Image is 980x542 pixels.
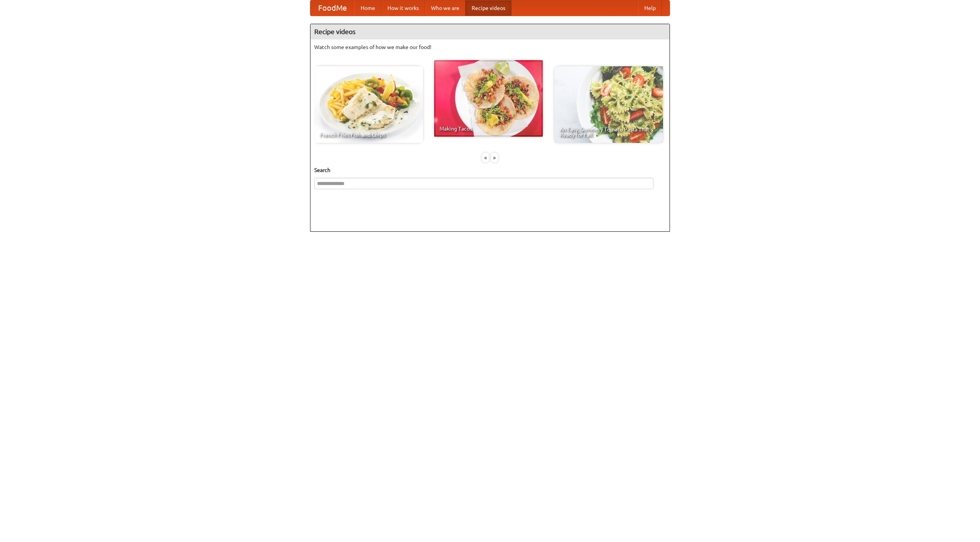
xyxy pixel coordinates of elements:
[314,166,666,174] h5: Search
[425,0,465,16] a: Who we are
[560,127,658,138] span: An Easy, Summery Tomato Pasta That's Ready for Fall
[320,132,418,138] span: French Fries Fish and Chips
[439,126,537,131] span: Making Tacos
[354,0,381,16] a: Home
[310,0,354,16] a: FoodMe
[434,60,543,137] a: Making Tacos
[314,66,423,143] a: French Fries Fish and Chips
[638,0,662,16] a: Help
[465,0,511,16] a: Recipe videos
[381,0,425,16] a: How it works
[554,66,663,143] a: An Easy, Summery Tomato Pasta That's Ready for Fall
[482,153,489,162] div: «
[310,24,670,39] h4: Recipe videos
[491,153,498,162] div: »
[314,43,666,51] p: Watch some examples of how we make our food!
